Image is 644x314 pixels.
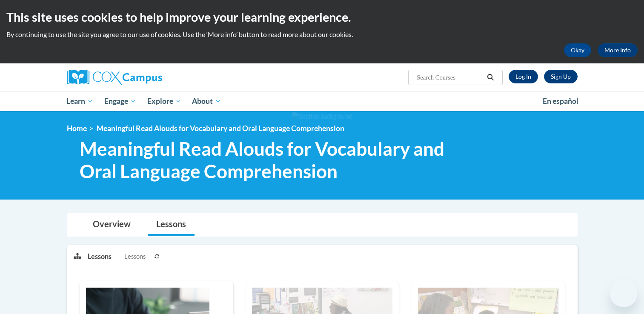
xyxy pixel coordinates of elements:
a: En español [537,92,584,110]
p: By continuing to use the site you agree to our use of cookies. Use the ‘More info’ button to read... [6,30,638,39]
a: Cox Campus [67,70,229,85]
span: About [192,96,221,106]
input: Search Courses [416,72,484,83]
a: Home [67,124,87,133]
span: Meaningful Read Alouds for Vocabulary and Oral Language Comprehension [80,137,460,183]
a: More Info [598,43,638,57]
span: Engage [104,96,136,106]
a: Register [544,70,578,83]
span: Meaningful Read Alouds for Vocabulary and Oral Language Comprehension [97,124,344,133]
img: Cox Campus [67,70,162,85]
span: Learn [66,96,93,106]
span: Explore [147,96,181,106]
h2: This site uses cookies to help improve your learning experience. [6,9,638,26]
button: Search [484,72,497,83]
button: Okay [564,43,591,57]
a: Overview [84,214,139,236]
a: Learn [61,91,99,111]
div: Main menu [54,91,590,111]
span: Lessons [124,252,146,261]
img: Section background [292,112,352,121]
iframe: Button to launch messaging window [610,280,637,307]
a: Engage [99,91,142,111]
span: En español [543,97,578,106]
a: Explore [142,91,187,111]
a: Lessons [148,214,195,236]
p: Lessons [88,252,112,261]
a: Log In [509,70,538,83]
a: About [186,91,226,111]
